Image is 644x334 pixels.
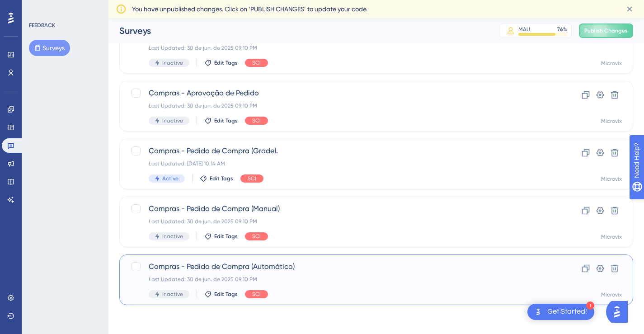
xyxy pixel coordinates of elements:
button: Publish Changes [579,24,633,38]
div: Last Updated: 30 de jun. de 2025 09:10 PM [149,44,531,52]
div: Last Updated: 30 de jun. de 2025 09:10 PM [149,218,531,225]
span: SCI [252,291,261,298]
span: Edit Tags [214,59,238,66]
button: Surveys [29,40,70,56]
button: Edit Tags [204,117,238,124]
span: Active [162,175,179,182]
div: Open Get Started! checklist, remaining modules: 1 [527,304,594,320]
div: 1 [586,301,594,310]
div: Microvix [601,175,622,183]
div: Microvix [601,60,622,67]
span: Need Help? [21,2,56,13]
span: Edit Tags [214,117,238,124]
span: SCI [252,117,261,124]
span: Compras - Pedido de Compra (Grade). [149,146,531,156]
div: MAU [518,26,530,33]
span: Compras - Pedido de Compra (Automático) [149,261,531,272]
button: Edit Tags [204,59,238,66]
div: Last Updated: [DATE] 10:14 AM [149,160,531,167]
span: Edit Tags [210,175,233,182]
span: Edit Tags [214,233,238,240]
span: Edit Tags [214,291,238,298]
div: Last Updated: 30 de jun. de 2025 09:10 PM [149,276,531,283]
div: FEEDBACK [29,22,55,29]
div: Last Updated: 30 de jun. de 2025 09:10 PM [149,102,531,109]
div: Microvix [601,291,622,298]
div: Surveys [119,24,477,37]
span: Compras - Pedido de Compra (Manual) [149,203,531,214]
div: 76 % [557,26,567,33]
button: Edit Tags [200,175,233,182]
span: Publish Changes [584,27,628,34]
span: Inactive [162,233,183,240]
span: Inactive [162,291,183,298]
div: Microvix [601,118,622,125]
button: Edit Tags [204,233,238,240]
img: launcher-image-alternative-text [533,306,544,317]
span: Inactive [162,117,183,124]
div: Get Started! [547,307,587,317]
span: You have unpublished changes. Click on ‘PUBLISH CHANGES’ to update your code. [132,4,367,14]
button: Edit Tags [204,291,238,298]
span: SCI [248,175,256,182]
div: Microvix [601,233,622,240]
span: SCI [252,59,261,66]
span: Inactive [162,59,183,66]
iframe: UserGuiding AI Assistant Launcher [606,298,633,325]
span: Compras - Aprovação de Pedido [149,88,531,99]
span: SCI [252,233,261,240]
